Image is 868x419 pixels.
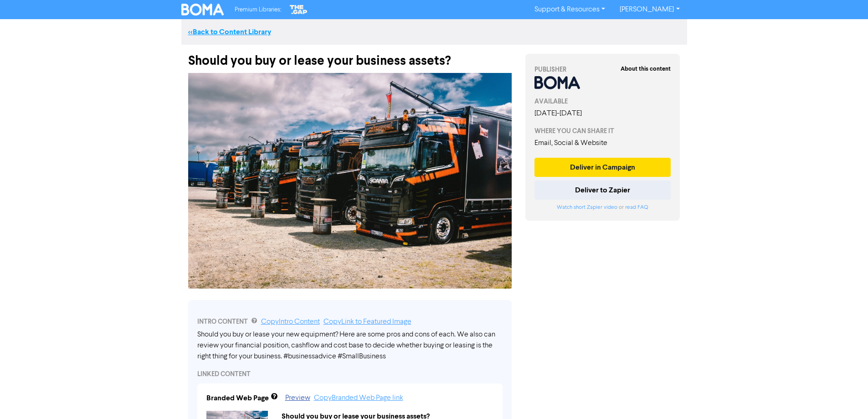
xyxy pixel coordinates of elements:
div: AVAILABLE [534,97,671,106]
img: The Gap [288,4,308,16]
button: Deliver to Zapier [534,181,671,200]
a: Copy Branded Web Page link [314,394,403,402]
a: Preview [285,394,310,402]
a: Copy Link to Featured Image [324,318,411,326]
strong: About this content [621,65,671,72]
iframe: Chat Widget [822,375,868,419]
a: Support & Resources [527,2,612,17]
div: Should you buy or lease your business assets? [188,45,512,68]
div: PUBLISHER [534,65,671,74]
a: Watch short Zapier video [557,205,617,210]
div: LINKED CONTENT [197,369,503,379]
img: BOMA Logo [181,4,224,16]
button: Deliver in Campaign [534,158,671,177]
div: INTRO CONTENT [197,316,503,327]
a: read FAQ [625,205,648,210]
div: WHERE YOU CAN SHARE IT [534,126,671,136]
div: [DATE] - [DATE] [534,108,671,119]
div: Should you buy or lease your new equipment? Here are some pros and cons of each. We also can revi... [197,329,503,362]
div: Email, Social & Website [534,138,671,149]
div: Branded Web Page [206,393,269,403]
div: or [534,203,671,212]
a: [PERSON_NAME] [612,2,687,17]
a: <<Back to Content Library [188,27,271,36]
a: Copy Intro Content [261,318,320,326]
span: Premium Libraries: [235,7,281,13]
